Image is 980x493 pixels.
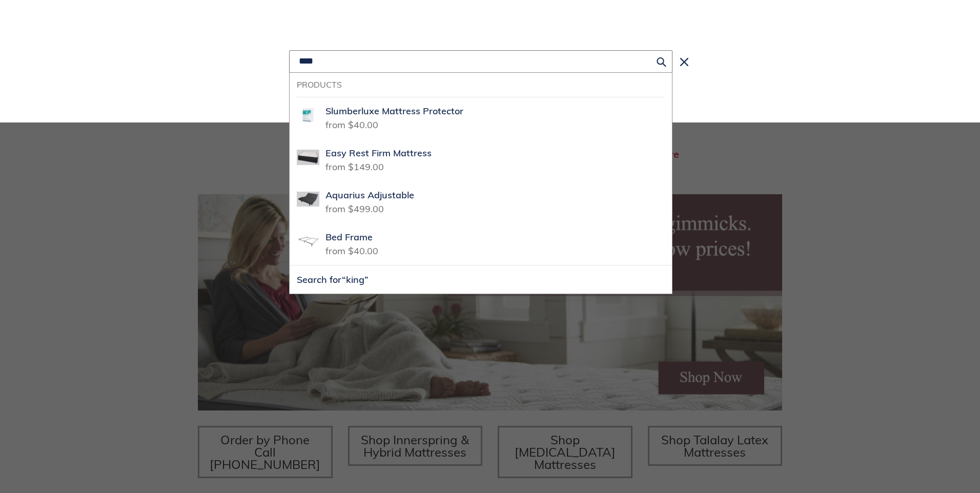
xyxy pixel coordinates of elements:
span: from $40.00 [325,242,378,257]
a: Slumberluxe-Mattress-ProtectorSlumberluxe Mattress Protectorfrom $40.00 [290,97,672,139]
span: from $149.00 [325,158,384,173]
span: Easy Rest Firm Mattress [325,148,432,159]
span: Slumberluxe Mattress Protector [325,106,463,117]
span: from $499.00 [325,200,384,215]
a: Easy Rest Firm MattressEasy Rest Firm Mattressfrom $149.00 [290,139,672,181]
img: Slumberluxe-Mattress-Protector [297,104,319,127]
img: standard-bed-frame [297,230,319,253]
a: Aquarius AdjustableAquarius Adjustablefrom $499.00 [290,181,672,223]
span: Bed Frame [325,232,373,243]
span: Aquarius Adjustable [325,190,414,201]
span: from $40.00 [325,116,378,131]
span: “king” [342,274,369,285]
input: Search [289,50,672,73]
img: Aquarius Adjustable [297,188,319,211]
button: Search for“king” [290,265,672,294]
a: standard-bed-frameBed Framefrom $40.00 [290,223,672,265]
img: Easy Rest Firm Mattress [297,146,319,169]
h3: Products [297,80,665,90]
